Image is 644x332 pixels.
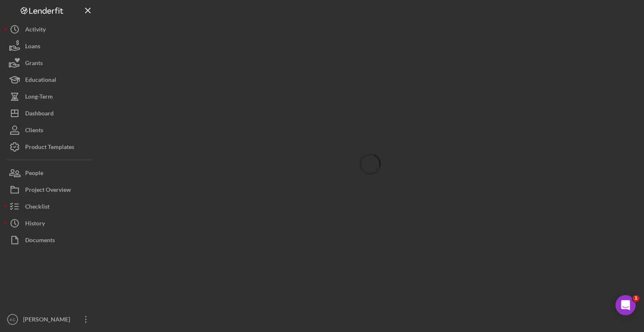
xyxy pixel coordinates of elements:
button: Activity [4,21,96,38]
iframe: Intercom live chat [615,295,636,315]
div: Project Overview [25,181,71,200]
button: Product Templates [4,139,96,155]
button: Grants [4,55,96,71]
div: Long-Term [25,88,53,107]
span: 1 [633,295,639,302]
button: Project Overview [4,181,96,198]
div: [PERSON_NAME] [21,311,75,330]
button: Educational [4,71,96,88]
div: Loans [25,38,40,57]
div: Educational [25,71,56,90]
text: KC [10,317,15,322]
div: Product Templates [25,139,74,157]
button: Checklist [4,198,96,215]
button: Clients [4,122,96,139]
div: Dashboard [25,105,54,124]
button: Documents [4,232,96,248]
div: People [25,165,43,183]
button: Long-Term [4,88,96,105]
button: KC[PERSON_NAME] [4,311,96,328]
button: Loans [4,38,96,55]
button: History [4,215,96,232]
div: Clients [25,122,43,141]
button: People [4,165,96,181]
div: History [25,215,45,234]
div: Activity [25,21,46,40]
button: Dashboard [4,105,96,122]
div: Grants [25,55,43,73]
div: Documents [25,232,55,251]
div: Checklist [25,198,49,217]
